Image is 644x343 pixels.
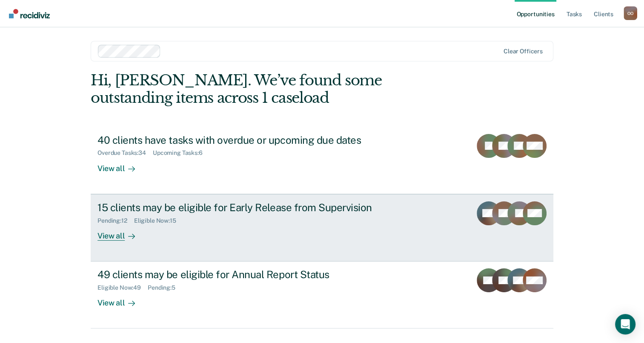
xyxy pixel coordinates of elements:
[97,291,145,308] div: View all
[91,262,553,328] a: 49 clients may be eligible for Annual Report StatusEligible Now:49Pending:5View all
[504,48,543,55] div: Clear officers
[97,201,396,214] div: 15 clients may be eligible for Early Release from Supervision
[615,314,635,334] div: Open Intercom Messenger
[91,194,553,262] a: 15 clients may be eligible for Early Release from SupervisionPending:12Eligible Now:15View all
[97,157,145,173] div: View all
[97,217,134,224] div: Pending : 12
[624,6,637,20] div: O O
[91,127,553,194] a: 40 clients have tasks with overdue or upcoming due datesOverdue Tasks:34Upcoming Tasks:6View all
[134,217,183,224] div: Eligible Now : 15
[97,268,396,281] div: 49 clients may be eligible for Annual Report Status
[97,224,145,241] div: View all
[97,284,148,291] div: Eligible Now : 49
[97,149,153,157] div: Overdue Tasks : 34
[624,6,637,20] button: Profile dropdown button
[9,9,50,18] img: Recidiviz
[97,134,396,146] div: 40 clients have tasks with overdue or upcoming due dates
[153,149,209,157] div: Upcoming Tasks : 6
[91,72,461,107] div: Hi, [PERSON_NAME]. We’ve found some outstanding items across 1 caseload
[148,284,182,291] div: Pending : 5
